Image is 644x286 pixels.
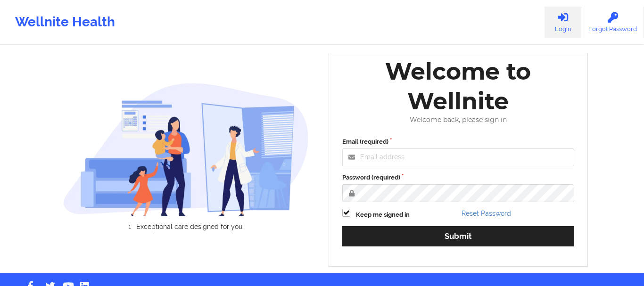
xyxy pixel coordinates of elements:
div: Welcome to Wellnite [336,57,581,116]
button: Submit [342,226,574,246]
label: Password (required) [342,173,574,182]
img: wellnite-auth-hero_200.c722682e.png [63,82,309,216]
label: Email (required) [342,137,574,147]
li: Exceptional care designed for you. [71,223,309,230]
a: Forgot Password [581,7,644,38]
a: Reset Password [462,210,511,217]
input: Email address [342,148,574,166]
label: Keep me signed in [356,210,410,220]
div: Welcome back, please sign in [336,116,581,124]
a: Login [545,7,581,38]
